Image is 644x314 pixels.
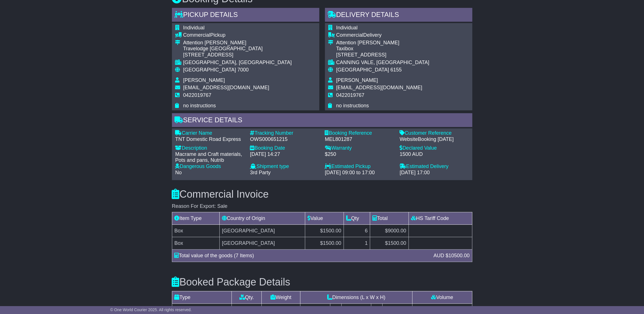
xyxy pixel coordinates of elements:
div: [DATE] 09:00 to 17:00 [325,170,394,176]
div: Pickup Details [172,8,319,23]
span: [GEOGRAPHIC_DATA] [183,67,236,73]
td: Country of Origin [220,212,305,225]
td: HS Tariff Code [409,212,472,225]
td: Weight [262,291,300,304]
span: no instructions [336,103,369,108]
div: Delivery [336,32,429,38]
span: no instructions [183,103,216,108]
div: CANNING VALE, [GEOGRAPHIC_DATA] [336,60,429,66]
td: Volume [412,291,472,304]
td: [GEOGRAPHIC_DATA] [220,237,305,250]
span: Commercial [183,32,210,38]
span: © One World Courier 2025. All rights reserved. [110,308,192,312]
div: Description [175,145,244,151]
span: 0422019767 [183,92,211,98]
td: Qty [344,212,370,225]
span: [PERSON_NAME] [336,77,378,83]
span: 6155 [390,67,402,73]
div: Booking Date [250,145,319,151]
div: Shipment type [250,163,319,170]
td: Dimensions (L x W x H) [300,291,412,304]
td: Item Type [172,212,220,225]
div: [STREET_ADDRESS] [336,52,429,58]
span: [GEOGRAPHIC_DATA] [336,67,389,73]
td: $9000.00 [370,225,409,237]
span: 3rd Party [250,170,271,175]
div: Carrier Name [175,130,244,136]
span: [PERSON_NAME] [183,77,225,83]
td: Qty. [232,291,262,304]
div: Attention [PERSON_NAME] [183,40,292,46]
div: [DATE] 17:00 [400,170,469,176]
div: Travelodge [GEOGRAPHIC_DATA] [183,46,292,52]
div: Attention [PERSON_NAME] [336,40,429,46]
div: TNT Domestic Road Express [175,136,244,143]
div: 1500 AUD [400,151,469,158]
div: Dangerous Goods [175,163,244,170]
div: Warranty [325,145,394,151]
span: No [175,170,182,175]
td: [GEOGRAPHIC_DATA] [220,225,305,237]
div: Taxibox [336,46,429,52]
div: Estimated Pickup [325,163,394,170]
td: Box [172,225,220,237]
td: $1500.00 [370,237,409,250]
h3: Booked Package Details [172,276,472,288]
div: Reason For Export: Sale [172,203,472,210]
td: 1 [344,237,370,250]
span: [EMAIL_ADDRESS][DOMAIN_NAME] [336,85,422,90]
span: 0422019767 [336,92,364,98]
td: Value [305,212,344,225]
div: Booking Reference [325,130,394,136]
td: Total [370,212,409,225]
td: Type [172,291,232,304]
td: 6 [344,225,370,237]
div: Estimated Delivery [400,163,469,170]
div: [STREET_ADDRESS] [183,52,292,58]
div: MEL801287 [325,136,394,143]
div: Delivery Details [325,8,472,23]
span: Commercial [336,32,363,38]
div: OWS000651215 [250,136,319,143]
td: $1500.00 [305,225,344,237]
div: Service Details [172,113,472,128]
div: Tracking Number [250,130,319,136]
h3: Commercial Invoice [172,189,472,200]
span: [EMAIL_ADDRESS][DOMAIN_NAME] [183,85,269,90]
div: Macrame and Craft materials, Pots and pans, Nutrib [175,151,244,163]
td: $1500.00 [305,237,344,250]
div: Customer Reference [400,130,469,136]
div: [DATE] 14:27 [250,151,319,158]
div: AUD $10500.00 [431,252,472,260]
div: WebsiteBooking [DATE] [400,136,469,143]
span: 7000 [237,67,249,73]
div: Total value of the goods (7 Items) [172,252,431,260]
span: Individual [183,25,205,30]
div: Pickup [183,32,292,38]
span: Individual [336,25,358,30]
td: Box [172,237,220,250]
div: [GEOGRAPHIC_DATA], [GEOGRAPHIC_DATA] [183,60,292,66]
div: Declared Value [400,145,469,151]
div: $250 [325,151,394,158]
